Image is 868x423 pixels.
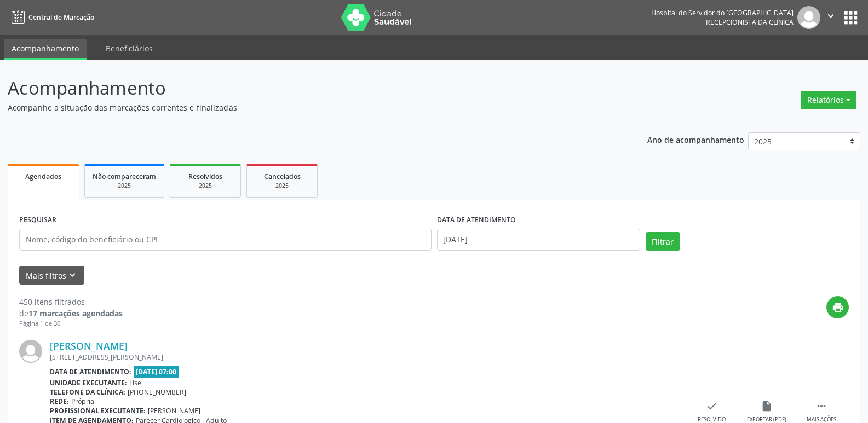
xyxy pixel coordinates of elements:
span: Não compareceram [93,172,156,181]
div: de [19,308,123,319]
div: 2025 [93,182,156,190]
input: Selecione um intervalo [437,229,640,251]
div: Hospital do Servidor do [GEOGRAPHIC_DATA] [651,8,794,18]
label: DATA DE ATENDIMENTO [437,212,516,229]
button: Relatórios [801,91,856,109]
button: apps [841,8,860,27]
i: print [832,302,844,314]
a: Central de Marcação [8,8,94,26]
span: Central de Marcação [28,13,94,22]
span: Agendados [25,172,61,181]
strong: 17 marcações agendadas [28,308,123,318]
i: keyboard_arrow_down [66,269,78,281]
div: 2025 [255,182,309,190]
button: Mais filtroskeyboard_arrow_down [19,266,84,285]
i:  [825,10,837,22]
span: [PHONE_NUMBER] [128,387,186,397]
b: Rede: [50,397,69,406]
div: [STREET_ADDRESS][PERSON_NAME] [50,352,685,362]
label: PESQUISAR [19,212,56,229]
span: [PERSON_NAME] [148,406,200,415]
span: Cancelados [264,172,301,181]
a: Acompanhamento [4,39,87,60]
button:  [820,6,841,29]
p: Acompanhamento [8,74,605,102]
input: Nome, código do beneficiário ou CPF [19,229,432,251]
img: img [19,340,42,363]
button: print [826,296,849,318]
span: [DATE] 07:00 [134,366,180,378]
p: Ano de acompanhamento [647,132,744,146]
span: Recepcionista da clínica [706,18,794,27]
span: Hse [129,378,141,387]
a: Beneficiários [98,39,160,58]
div: 450 itens filtrados [19,296,123,308]
a: [PERSON_NAME] [50,340,128,352]
span: Própria [71,397,94,406]
b: Data de atendimento: [50,367,131,376]
div: 2025 [178,182,233,190]
span: Resolvidos [188,172,222,181]
b: Profissional executante: [50,406,146,415]
b: Unidade executante: [50,378,127,387]
button: Filtrar [646,232,680,251]
img: img [797,6,820,29]
b: Telefone da clínica: [50,387,125,397]
i: insert_drive_file [761,400,773,412]
div: Página 1 de 30 [19,319,123,328]
i:  [815,400,827,412]
p: Acompanhe a situação das marcações correntes e finalizadas [8,102,605,113]
i: check [706,400,718,412]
